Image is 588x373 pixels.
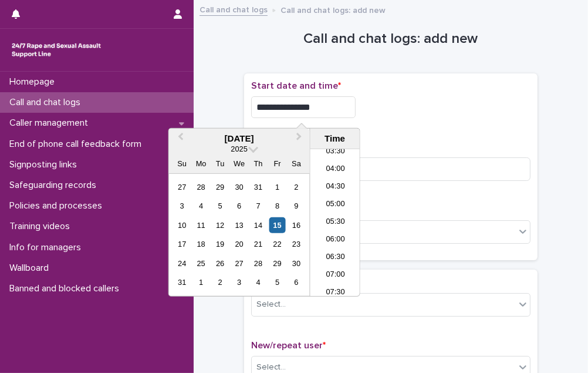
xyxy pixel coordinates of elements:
li: 04:30 [310,179,360,196]
p: Wallboard [5,263,58,274]
img: rhQMoQhaT3yELyF149Cw [9,38,103,62]
p: Safeguarding records [5,180,106,191]
li: 05:30 [310,214,360,231]
div: Choose Wednesday, August 13th, 2025 [231,217,247,233]
p: Policies and processes [5,200,111,211]
div: Choose Wednesday, August 27th, 2025 [231,256,247,271]
p: Banned and blocked callers [5,283,129,294]
div: Choose Wednesday, August 20th, 2025 [231,236,247,252]
div: Choose Monday, August 11th, 2025 [193,217,209,233]
p: Call and chat logs: add new [281,3,386,16]
div: Choose Saturday, August 30th, 2025 [288,256,304,271]
div: Choose Sunday, August 10th, 2025 [174,217,190,233]
span: 2025 [231,145,247,153]
h1: Call and chat logs: add new [244,31,538,48]
div: Su [174,156,190,172]
div: Choose Wednesday, July 30th, 2025 [231,179,247,195]
div: Choose Saturday, August 2nd, 2025 [288,179,304,195]
div: Choose Friday, August 29th, 2025 [269,256,285,271]
div: Choose Friday, September 5th, 2025 [269,274,285,290]
div: Choose Monday, July 28th, 2025 [193,179,209,195]
li: 03:30 [310,143,360,161]
li: 04:00 [310,161,360,179]
div: Choose Saturday, August 16th, 2025 [288,217,304,233]
div: Choose Sunday, July 27th, 2025 [174,179,190,195]
div: Choose Thursday, September 4th, 2025 [250,274,266,290]
p: Info for managers [5,242,90,253]
li: 06:30 [310,249,360,267]
div: Th [250,156,266,172]
div: Choose Thursday, August 7th, 2025 [250,198,266,214]
div: Choose Monday, August 18th, 2025 [193,236,209,252]
div: Choose Saturday, September 6th, 2025 [288,274,304,290]
div: Choose Thursday, August 28th, 2025 [250,256,266,271]
div: Choose Sunday, August 24th, 2025 [174,256,190,271]
button: Next Month [291,130,310,149]
p: Homepage [5,76,64,88]
div: Choose Sunday, August 31st, 2025 [174,274,190,290]
span: Start date and time [251,81,341,90]
div: Choose Friday, August 22nd, 2025 [269,236,285,252]
li: 07:30 [310,284,360,302]
div: Choose Friday, August 15th, 2025 [269,217,285,233]
div: Choose Friday, August 8th, 2025 [269,198,285,214]
li: 06:00 [310,231,360,249]
div: Choose Tuesday, August 19th, 2025 [212,236,228,252]
div: month 2025-08 [173,177,306,292]
div: Choose Tuesday, August 5th, 2025 [212,198,228,214]
div: Sa [288,156,304,172]
div: Choose Wednesday, August 6th, 2025 [231,198,247,214]
div: Choose Tuesday, September 2nd, 2025 [212,274,228,290]
button: Previous Month [170,130,189,149]
div: Choose Monday, August 25th, 2025 [193,256,209,271]
div: We [231,156,247,172]
p: Signposting links [5,159,86,170]
div: Select... [256,298,286,311]
p: Training videos [5,221,79,232]
div: Choose Tuesday, August 12th, 2025 [212,217,228,233]
div: Choose Tuesday, August 26th, 2025 [212,256,228,271]
p: Call and chat logs [5,97,90,108]
div: Time [313,133,357,144]
div: Choose Thursday, July 31st, 2025 [250,179,266,195]
span: New/repeat user [251,341,326,350]
div: Choose Thursday, August 21st, 2025 [250,236,266,252]
div: Choose Monday, August 4th, 2025 [193,198,209,214]
div: Choose Sunday, August 3rd, 2025 [174,198,190,214]
div: Mo [193,156,209,172]
a: Call and chat logs [200,2,268,16]
div: [DATE] [169,133,310,144]
div: Tu [212,156,228,172]
p: End of phone call feedback form [5,139,151,150]
div: Choose Tuesday, July 29th, 2025 [212,179,228,195]
div: Fr [269,156,285,172]
div: Choose Friday, August 1st, 2025 [269,179,285,195]
p: Caller management [5,117,97,129]
div: Choose Monday, September 1st, 2025 [193,274,209,290]
li: 05:00 [310,196,360,214]
div: Choose Saturday, August 23rd, 2025 [288,236,304,252]
div: Choose Wednesday, September 3rd, 2025 [231,274,247,290]
li: 07:00 [310,267,360,284]
div: Choose Saturday, August 9th, 2025 [288,198,304,214]
div: Choose Thursday, August 14th, 2025 [250,217,266,233]
div: Choose Sunday, August 17th, 2025 [174,236,190,252]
